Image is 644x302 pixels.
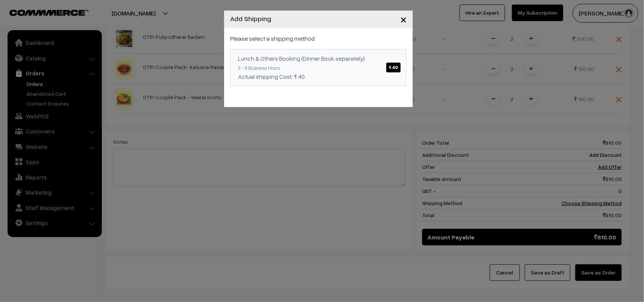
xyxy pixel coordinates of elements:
div: Lunch & Others Booking (Dinner Book separately) [238,54,399,63]
button: Close [394,8,413,31]
div: Actual shipping Cost: ₹.40 [238,72,399,81]
span: × [400,12,407,26]
span: ₹.40 [386,63,401,72]
small: 2 - 8 Business Hours [238,65,280,71]
p: Please select a shipping method [230,34,407,43]
a: Lunch & Others Booking (Dinner Book separately)₹.40 2 - 8 Business HoursActual shipping Cost: ₹.40 [230,49,407,86]
h4: Add Shipping [230,14,271,24]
